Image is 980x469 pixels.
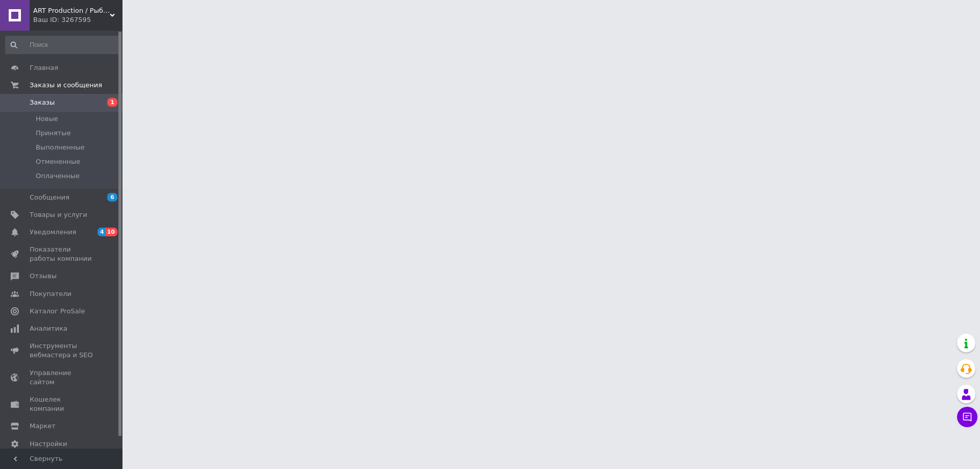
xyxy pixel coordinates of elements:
[30,98,55,107] span: Заказы
[30,193,69,202] span: Сообщения
[30,245,94,263] span: Показатели работы компании
[30,210,87,219] span: Товары и услуги
[30,439,67,449] span: Настройки
[30,271,57,281] span: Отзывы
[30,395,94,413] span: Кошелек компании
[33,6,110,15] span: ART Production / Рыбалка с Артурычем
[33,15,122,24] div: Ваш ID: 3267595
[106,228,117,236] span: 10
[36,171,80,181] span: Оплаченные
[30,307,85,316] span: Каталог ProSale
[97,228,106,236] span: 4
[957,407,977,427] button: Чат с покупателем
[30,422,56,431] span: Маркет
[36,114,58,124] span: Новые
[36,143,85,152] span: Выполненные
[107,193,117,202] span: 6
[30,81,102,90] span: Заказы и сообщения
[36,157,80,166] span: Отмененные
[30,289,71,299] span: Покупатели
[5,36,120,54] input: Поиск
[36,129,71,138] span: Принятые
[30,341,94,360] span: Инструменты вебмастера и SEO
[30,368,94,387] span: Управление сайтом
[30,324,67,333] span: Аналитика
[107,98,117,107] span: 1
[30,228,76,237] span: Уведомления
[30,63,58,72] span: Главная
